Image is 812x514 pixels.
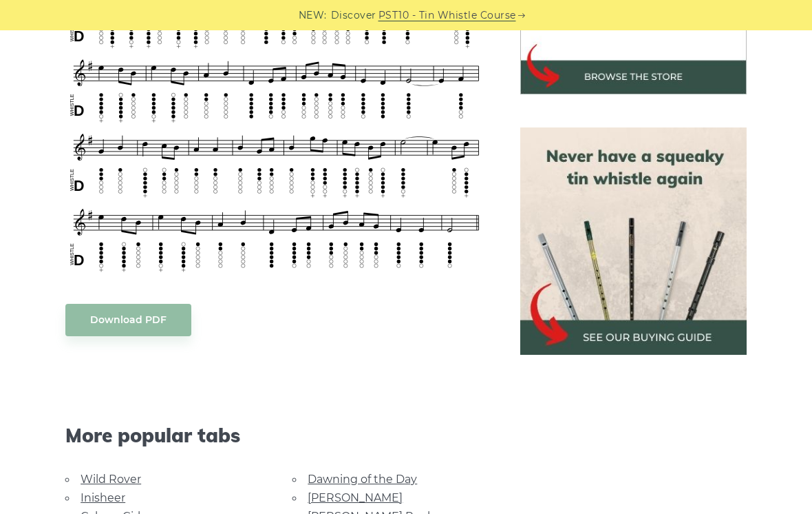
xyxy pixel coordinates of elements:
img: tin whistle buying guide [520,127,747,354]
a: Download PDF [65,304,191,336]
span: More popular tabs [65,424,487,447]
a: Wild Rover [81,473,141,486]
a: Dawning of the Day [308,473,417,486]
a: Inisheer [81,491,125,504]
a: [PERSON_NAME] [308,491,403,504]
a: PST10 - Tin Whistle Course [378,8,516,23]
span: NEW: [299,8,327,23]
span: Discover [331,8,376,23]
